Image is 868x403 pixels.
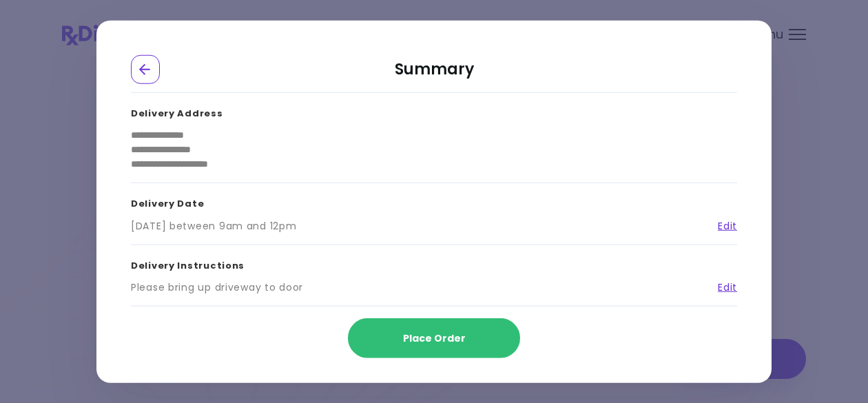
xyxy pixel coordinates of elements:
h3: Summary [131,307,737,342]
h3: Delivery Address [131,92,737,128]
div: [DATE] between 9am and 12pm [131,218,296,233]
h3: Delivery Instructions [131,245,737,280]
button: Place Order [348,318,520,358]
h2: Summary [131,54,737,92]
a: Edit [707,218,737,233]
h3: Delivery Date [131,183,737,219]
span: Place Order [403,331,466,345]
div: Go Back [131,54,160,83]
div: Please bring up driveway to door [131,280,303,295]
a: Edit [707,280,737,295]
